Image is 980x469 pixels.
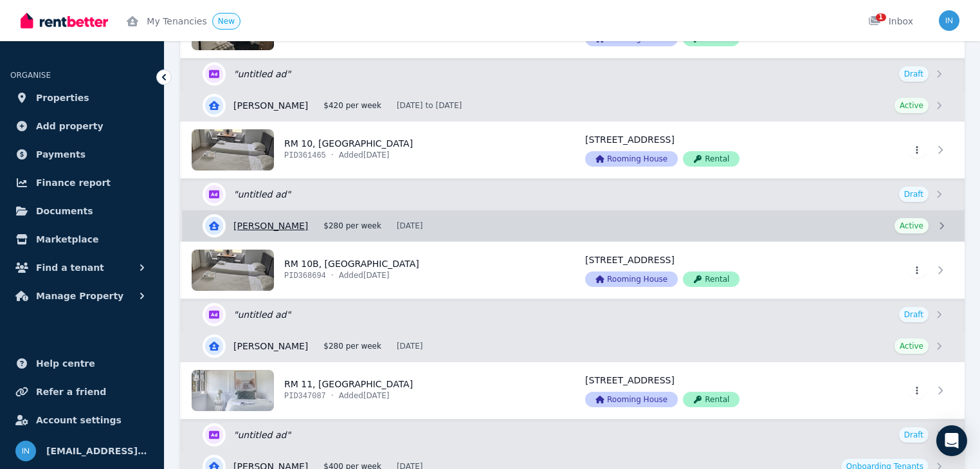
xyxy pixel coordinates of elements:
[36,260,104,275] span: Find a tenant
[36,175,111,190] span: Finance report
[36,203,93,219] span: Documents
[10,407,154,433] a: Account settings
[36,356,95,371] span: Help centre
[36,90,89,106] span: Properties
[854,362,965,419] a: View details for RM 11, 4 Park Parade
[570,242,854,299] a: View details for RM 10B, 4 Park Parade
[854,122,965,178] a: View details for RM 10, 4 Park Parade
[908,262,926,278] button: More options
[10,71,51,80] span: ORGANISE
[181,362,570,419] a: View details for RM 11, 4 Park Parade
[10,283,154,309] button: Manage Property
[939,10,959,31] img: info@museliving.com.au
[10,255,154,280] button: Find a tenant
[10,170,154,196] a: Finance report
[182,179,965,210] a: Edit listing:
[570,122,854,178] a: View details for RM 10, 4 Park Parade
[182,59,965,89] a: Edit listing:
[908,383,926,398] button: More options
[15,441,36,461] img: info@museliving.com.au
[936,425,967,456] div: Open Intercom Messenger
[10,85,154,111] a: Properties
[10,142,154,167] a: Payments
[182,90,965,121] a: View details for Alice Rose Beattie
[182,331,965,362] a: View details for Abbey Hinton
[181,242,570,299] a: View details for RM 10B, 4 Park Parade
[36,118,104,134] span: Add property
[10,198,154,224] a: Documents
[46,443,149,459] span: [EMAIL_ADDRESS][DOMAIN_NAME]
[36,232,98,247] span: Marketplace
[10,379,154,405] a: Refer a friend
[182,210,965,241] a: View details for Emme Larsen
[218,17,235,26] span: New
[36,288,123,304] span: Manage Property
[181,122,570,178] a: View details for RM 10, 4 Park Parade
[10,351,154,376] a: Help centre
[876,14,886,21] span: 1
[10,226,154,252] a: Marketplace
[36,384,106,400] span: Refer a friend
[36,412,122,428] span: Account settings
[908,142,926,158] button: More options
[21,11,108,30] img: RentBetter
[182,299,965,330] a: Edit listing:
[36,147,86,162] span: Payments
[868,15,913,28] div: Inbox
[10,113,154,139] a: Add property
[854,242,965,299] a: View details for RM 10B, 4 Park Parade
[182,419,965,450] a: Edit listing:
[570,362,854,419] a: View details for RM 11, 4 Park Parade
